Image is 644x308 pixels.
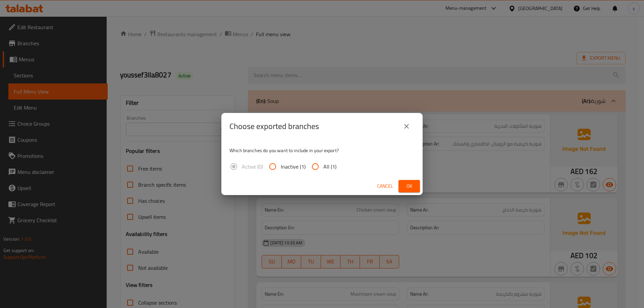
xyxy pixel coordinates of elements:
button: close [398,118,415,134]
span: Cancel [377,182,393,190]
span: Inactive (1) [281,163,306,171]
button: Cancel [374,180,396,192]
span: Active (0) [242,163,263,171]
button: Ok [398,180,420,192]
span: Ok [404,182,415,190]
h2: Choose exported branches [229,121,319,132]
p: Which branches do you want to include in your export? [229,147,415,154]
span: All (1) [323,163,336,171]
